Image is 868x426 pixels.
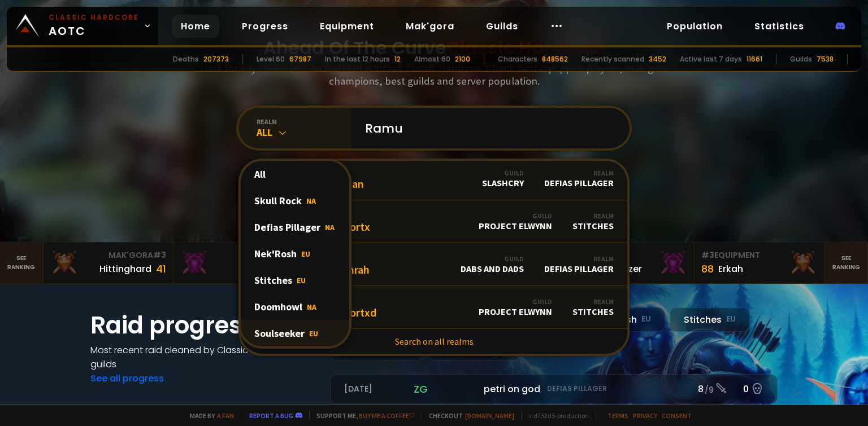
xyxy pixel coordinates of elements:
div: All [257,126,351,139]
div: All [241,161,349,187]
div: Stitches [670,308,750,332]
div: Stitches [572,212,614,231]
div: 7538 [817,54,834,64]
div: Realm [544,254,614,263]
span: EU [297,275,306,286]
span: Support me, [309,411,415,420]
div: 848562 [542,54,568,64]
small: Classic Hardcore [49,12,139,23]
div: Realm [544,169,614,177]
div: Mak'Gora [50,249,166,261]
a: [DATE]zgpetri on godDefias Pillager8 /90 [330,374,778,404]
div: Guild [479,212,552,220]
a: Guilds [477,15,527,38]
div: Realm [572,297,614,306]
a: Mak'Gora#2Rivench100 [173,243,303,283]
span: Checkout [422,411,514,420]
a: Home [172,15,219,38]
small: EU [641,314,651,325]
div: Dabs and Dads [461,254,524,274]
span: EU [309,328,318,339]
div: Defias Pillager [544,169,614,188]
div: realm [257,117,351,126]
a: Consent [662,411,692,420]
div: 41 [156,261,166,276]
div: Guild [479,297,552,306]
div: Mak'Gora [180,249,296,261]
span: Made by [183,411,234,420]
div: Hittinghard [99,262,151,276]
div: Realm [572,212,614,220]
a: Level20RamuportxGuildProject ElwynnRealmStitches [241,200,627,243]
div: SlashCry [482,169,524,188]
a: Seeranking [824,243,868,283]
input: Search a character... [358,108,616,148]
div: Guild [482,169,524,177]
a: Mak'gora [397,15,463,38]
h1: Raid progress [90,308,316,343]
a: a fan [217,411,234,420]
span: EU [301,249,310,259]
div: Level 60 [257,54,285,64]
div: 207373 [203,54,229,64]
a: Classic HardcoreAOTC [7,7,158,45]
div: 2100 [455,54,470,64]
div: Project Elwynn [479,212,552,231]
span: NA [307,302,316,312]
div: Doomhowl [241,293,349,320]
div: Defias Pillager [544,254,614,274]
a: Statistics [745,15,813,38]
a: #3Equipment88Erkah [695,243,824,283]
a: See all progress [90,372,164,385]
span: # 3 [153,249,166,261]
div: Defias Pillager [241,214,349,240]
a: Report a bug [249,411,293,420]
div: Characters [498,54,537,64]
a: Privacy [633,411,657,420]
a: Search on all realms [241,329,627,354]
div: Deaths [173,54,199,64]
span: NA [306,196,316,206]
div: Soulseeker [241,320,349,346]
a: Equipment [311,15,383,38]
div: Equipment [701,249,817,261]
span: AOTC [49,12,139,39]
a: Population [658,15,732,38]
div: Recently scanned [581,54,644,64]
span: NA [325,222,335,232]
div: 67987 [289,54,311,64]
div: Stitches [572,297,614,317]
span: v. d752d5 - production [521,411,589,420]
a: Progress [233,15,297,38]
a: [DOMAIN_NAME] [465,411,514,420]
div: In the last 12 hours [325,54,390,64]
div: 12 [394,54,401,64]
div: Guild [461,254,524,263]
div: Active last 7 days [680,54,742,64]
div: Guilds [790,54,812,64]
a: Level10RamuthrahGuildDabs and DadsRealmDefias Pillager [241,243,627,286]
div: 88 [701,261,714,276]
div: 11661 [747,54,762,64]
a: Level20RamuportxdGuildProject ElwynnRealmStitches [241,286,627,329]
small: EU [726,314,736,325]
div: Stitches [241,267,349,293]
a: Mak'Gora#3Hittinghard41 [44,243,173,283]
span: # 3 [701,249,714,261]
h3: Look for any characters on World of Warcraft Classic Hardcore. Check best equipped players, mak'g... [196,62,672,87]
a: Level35RamulkanGuildSlashCryRealmDefias Pillager [241,157,627,200]
div: 3452 [649,54,666,64]
a: Terms [607,411,628,420]
div: Erkah [718,262,743,276]
div: Nek'Rosh [241,240,349,267]
h4: Most recent raid cleaned by Classic Hardcore guilds [90,343,316,371]
div: Almost 60 [414,54,450,64]
div: Skull Rock [241,187,349,214]
a: Buy me a coffee [359,411,415,420]
div: Project Elwynn [479,297,552,317]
